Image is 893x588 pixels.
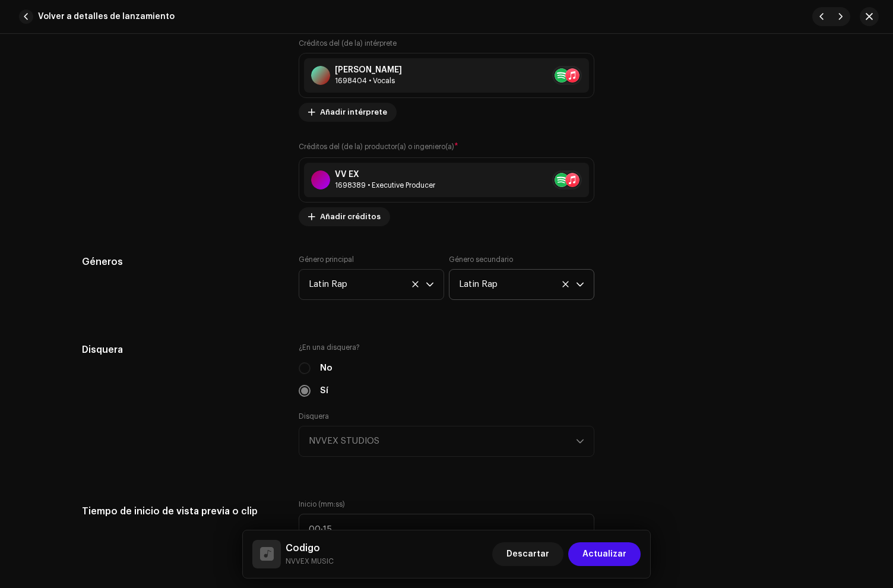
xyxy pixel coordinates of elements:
h5: Codigo [286,541,334,555]
button: Descartar [492,542,563,566]
label: Género principal [299,255,354,264]
div: dropdown trigger [576,270,584,299]
span: Añadir intérprete [320,100,387,124]
button: Añadir créditos [299,207,390,226]
label: Género secundario [449,255,513,264]
h5: Géneros [82,255,280,269]
div: VV EX [335,170,435,179]
small: Créditos del (de la) productor(a) o ingeniero(a) [299,143,454,150]
label: Sí [320,384,328,397]
span: Añadir créditos [320,205,381,229]
button: Actualizar [568,542,641,566]
input: 00:15 [299,514,594,545]
label: No [320,362,332,375]
label: Créditos del (de la) intérprete [299,39,397,48]
span: Latin Rap [309,270,426,299]
div: [PERSON_NAME] [335,65,402,75]
small: Codigo [286,555,334,567]
button: Añadir intérprete [299,103,397,122]
label: Disquera [299,412,331,421]
div: Vocals [335,76,402,86]
div: Executive Producer [335,181,435,190]
span: Descartar [506,542,549,566]
label: ¿En una disquera? [299,343,594,352]
label: Inicio (mm:ss) [299,500,594,509]
h5: Disquera [82,343,280,357]
span: Actualizar [582,542,626,566]
h5: Tiempo de inicio de vista previa o clip [82,500,280,523]
div: dropdown trigger [426,270,434,299]
span: Latin Rap [459,270,576,299]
